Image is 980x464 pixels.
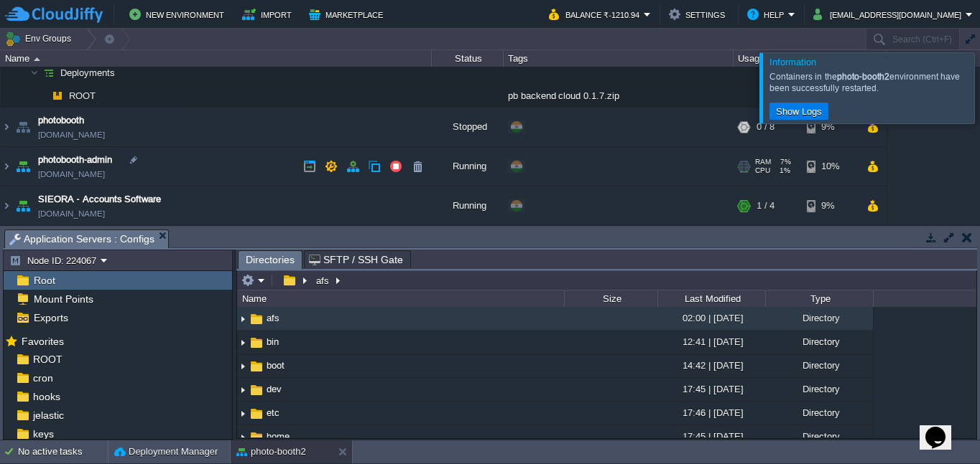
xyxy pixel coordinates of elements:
a: afs [264,312,282,324]
img: AMDAwAAAACH5BAEAAAAALAAAAAABAAEAAAICRAEAOw== [237,355,249,377]
button: afs [314,274,333,287]
a: photobooth [38,113,84,128]
img: AMDAwAAAACH5BAEAAAAALAAAAAABAAEAAAICRAEAOw== [237,308,249,330]
div: Directory [765,402,873,424]
a: hooks [30,390,63,403]
a: Exports [31,311,70,324]
div: Running [432,186,504,225]
button: [EMAIL_ADDRESS][DOMAIN_NAME] [813,6,966,23]
img: AMDAwAAAACH5BAEAAAAALAAAAAABAAEAAAICRAEAOw== [249,311,264,327]
div: 0 / 8 [757,108,775,146]
a: [DOMAIN_NAME] [38,128,105,142]
a: Favorites [19,336,66,347]
span: Application Servers : Configs [9,230,154,248]
iframe: chat widget [920,407,966,450]
a: ROOT [30,353,65,366]
div: Stopped [432,108,504,146]
div: Last Modified [659,290,765,307]
div: 14:42 | [DATE] [657,354,765,377]
a: photobooth-admin [38,153,112,167]
div: Tags [504,50,733,67]
button: Show Logs [772,105,826,118]
span: RAM [755,158,771,166]
img: AMDAwAAAACH5BAEAAAAALAAAAAABAAEAAAICRAEAOw== [237,402,249,425]
img: AMDAwAAAACH5BAEAAAAALAAAAAABAAEAAAICRAEAOw== [249,382,264,398]
div: 17:45 | [DATE] [657,378,765,400]
a: etc [264,407,282,419]
img: AMDAwAAAACH5BAEAAAAALAAAAAABAAEAAAICRAEAOw== [1,186,12,225]
a: keys [30,427,56,440]
a: dev [264,383,284,395]
a: bin [264,336,281,348]
span: Information [769,57,816,67]
img: AMDAwAAAACH5BAEAAAAALAAAAAABAAEAAAICRAEAOw== [39,62,59,84]
b: photo-booth2 [837,72,889,82]
button: Deployment Manager [114,445,218,459]
img: AMDAwAAAACH5BAEAAAAALAAAAAABAAEAAAICRAEAOw== [237,331,249,354]
button: Env Groups [5,29,76,49]
img: AMDAwAAAACH5BAEAAAAALAAAAAABAAEAAAICRAEAOw== [1,108,12,146]
a: Root [31,274,57,287]
img: AMDAwAAAACH5BAEAAAAALAAAAAABAAEAAAICRAEAOw== [47,85,68,107]
div: Size [565,290,657,307]
div: Status [433,50,503,67]
a: SIEORA - Accounts Software [38,192,161,207]
div: 9% [807,108,854,146]
img: AMDAwAAAACH5BAEAAAAALAAAAAABAAEAAAICRAEAOw== [13,108,33,146]
button: Help [747,6,788,23]
img: AMDAwAAAACH5BAEAAAAALAAAAAABAAEAAAICRAEAOw== [249,359,264,374]
img: AMDAwAAAACH5BAEAAAAALAAAAAABAAEAAAICRAEAOw== [1,147,12,186]
a: jelastic [30,409,66,422]
button: photo-booth2 [236,445,306,459]
div: Name [1,50,431,67]
div: Directory [765,331,873,353]
a: boot [264,359,287,371]
img: AMDAwAAAACH5BAEAAAAALAAAAAABAAEAAAICRAEAOw== [237,379,249,401]
div: 17:46 | [DATE] [657,402,765,424]
a: home [264,430,292,442]
img: AMDAwAAAACH5BAEAAAAALAAAAAABAAEAAAICRAEAOw== [34,57,40,61]
div: Containers in the environment have been successfully restarted. [769,71,971,94]
img: AMDAwAAAACH5BAEAAAAALAAAAAABAAEAAAICRAEAOw== [13,147,33,186]
div: Directory [765,354,873,377]
a: ROOT [68,90,98,102]
div: 17:45 | [DATE] [657,425,765,448]
div: Directory [765,378,873,400]
span: SFTP / SSH Gate [309,251,403,268]
div: 9% [807,186,854,225]
img: AMDAwAAAACH5BAEAAAAALAAAAAABAAEAAAICRAEAOw== [30,62,39,84]
div: 10% [807,147,854,186]
a: Deployments [59,67,117,79]
button: Settings [669,6,729,23]
span: 7% [777,158,791,166]
div: No active tasks [18,440,108,463]
button: Import [242,6,296,23]
button: Balance ₹-1210.94 [549,6,644,23]
div: Name [239,290,564,307]
input: Click to enter the path [237,270,976,290]
span: Favorites [19,335,66,348]
div: Type [767,290,873,307]
a: [DOMAIN_NAME] [38,167,105,181]
button: Node ID: 224067 [9,254,101,267]
div: Directory [765,307,873,329]
div: Directory [765,425,873,448]
div: 1 / 4 [757,186,775,225]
